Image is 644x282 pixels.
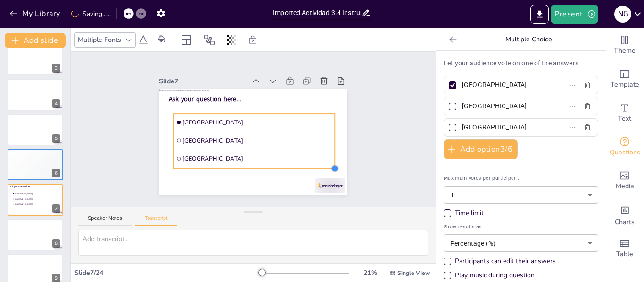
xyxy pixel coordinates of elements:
div: 4 [8,79,63,110]
div: Layout [179,32,194,48]
button: Speaker Notes [78,215,132,226]
div: Get real-time input from your audience [606,130,644,164]
div: 5 [8,114,63,145]
div: 3 [8,44,63,75]
input: Insert title [273,6,361,20]
div: 4 [52,99,60,108]
div: N G [614,6,631,23]
p: Let your audience vote on one of the answers [444,58,598,68]
span: [GEOGRAPHIC_DATA] [182,137,332,145]
div: 6 [52,169,60,177]
p: Multiple Choice [461,28,596,51]
div: Saving...... [71,9,111,18]
span: Show results as [444,223,598,231]
button: Add slide [5,33,66,48]
input: Option 1 [462,78,550,92]
div: Participants can edit their answers [455,257,556,266]
button: Add option3/6 [444,139,518,159]
span: Text [618,113,631,124]
input: Option 2 [462,99,550,113]
div: Play music during question [444,271,535,280]
div: Time limit [444,209,598,218]
span: Table [616,249,633,259]
button: Present [551,5,598,24]
span: Charts [615,217,635,227]
div: Participants can edit their answers [444,257,556,266]
span: Ask your question here... [169,95,241,104]
span: Questions [610,147,640,158]
input: Option 3 [462,121,550,134]
div: Time limit [455,209,484,218]
span: Theme [614,46,636,56]
div: Slide 7 / 24 [74,268,259,277]
span: Position [204,34,215,46]
span: Single View [397,269,430,277]
div: Add ready made slides [606,62,644,96]
div: Play music during question [455,271,535,280]
span: Media [616,181,634,192]
span: Ask your question here... [10,185,32,188]
div: 6 [8,149,63,180]
span: Template [611,80,639,90]
div: 3 [52,64,60,73]
div: 8 [8,219,63,250]
div: Add a table [606,232,644,266]
span: [GEOGRAPHIC_DATA] [182,119,332,127]
div: 21 % [359,268,381,277]
div: Slide 7 [159,77,246,86]
div: Change the overall theme [606,28,644,62]
div: Add images, graphics, shapes or video [606,164,644,198]
div: 7 [8,184,63,215]
button: My Library [7,6,64,21]
span: [GEOGRAPHIC_DATA] [15,203,59,206]
div: 5 [52,134,60,143]
div: Background color [155,35,169,45]
span: Maximum votes per participant [444,174,598,182]
div: Percentage (%) [444,234,598,252]
div: Add text boxes [606,96,644,130]
button: Transcript [135,215,177,226]
span: [GEOGRAPHIC_DATA] [15,193,59,195]
span: [GEOGRAPHIC_DATA] [182,155,332,163]
div: Multiple Fonts [76,33,123,46]
button: N G [614,5,631,24]
span: [GEOGRAPHIC_DATA] [15,198,59,201]
div: 1 [444,186,598,204]
div: Add charts and graphs [606,198,644,232]
div: 8 [52,239,60,248]
div: 7 [52,204,60,213]
button: Export to PowerPoint [530,5,549,24]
